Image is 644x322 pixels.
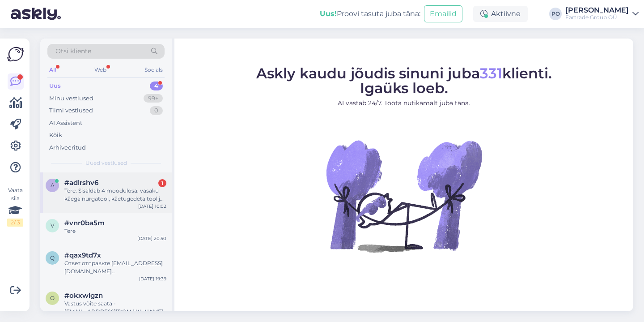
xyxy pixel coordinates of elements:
div: 99+ [144,94,163,103]
div: Ответ отправьте [EMAIL_ADDRESS][DOMAIN_NAME]. [GEOGRAPHIC_DATA] [64,259,166,275]
div: Web [93,64,108,76]
span: 331 [480,64,502,82]
div: 0 [150,106,163,115]
b: Uus! [320,9,337,18]
div: Uus [49,82,61,90]
span: a [51,182,55,189]
span: #vnr0ba5m [64,219,105,227]
span: Askly kaudu jõudis sinuni juba klienti. Igaüks loeb. [256,64,552,97]
p: AI vastab 24/7. Tööta nutikamalt juba täna. [256,99,552,108]
img: Askly Logo [7,46,24,63]
span: #adlrshv6 [64,179,98,187]
div: Arhiveeritud [49,143,86,152]
div: [DATE] 10:02 [138,203,166,210]
span: Uued vestlused [85,159,127,167]
button: Emailid [424,5,462,22]
div: Proovi tasuta juba täna: [320,9,420,19]
span: v [51,222,54,229]
div: Tere. Sisaldab 4 moodulosa: vasaku käega nurgatool, käetugedeta tool ja parema käega nurgatool. [64,187,166,203]
span: Otsi kliente [55,47,91,56]
div: [DATE] 19:39 [139,275,166,282]
div: Kõik [49,131,62,140]
div: [PERSON_NAME] [565,7,629,14]
span: o [50,295,55,301]
span: #qax9td7x [64,251,101,259]
div: Tiimi vestlused [49,106,93,115]
div: Vastus võite saata - [EMAIL_ADDRESS][DOMAIN_NAME] [64,300,166,316]
div: Vaata siia [7,186,23,227]
div: Minu vestlused [49,94,93,103]
div: Tere [64,227,166,235]
div: AI Assistent [49,119,82,128]
div: 2 / 3 [7,219,23,227]
div: [DATE] 20:50 [137,235,166,242]
img: No Chat active [323,115,484,276]
div: All [47,64,58,76]
div: PO [549,8,562,20]
span: q [50,254,55,261]
a: [PERSON_NAME]Fartrade Group OÜ [565,7,639,21]
div: Fartrade Group OÜ [565,14,629,21]
div: Socials [143,64,165,76]
span: #okxwlgzn [64,292,103,300]
div: Aktiivne [473,6,528,22]
div: 1 [158,179,166,187]
div: 4 [150,82,163,90]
